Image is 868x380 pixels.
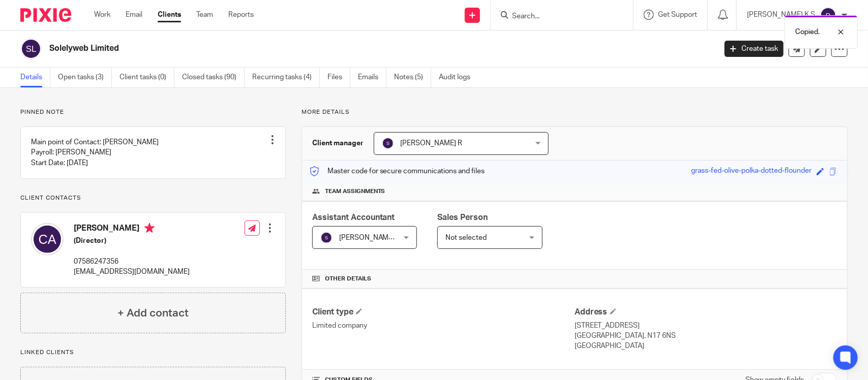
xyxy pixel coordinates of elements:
p: Limited company [312,321,575,331]
a: Details [20,68,50,87]
div: grass-fed-olive-polka-dotted-flounder [691,166,812,177]
span: [PERSON_NAME] R [401,140,463,147]
a: Open tasks (3) [58,68,112,87]
img: svg%3E [20,38,42,59]
a: Audit logs [439,68,478,87]
p: 07586247356 [74,257,190,267]
h4: [PERSON_NAME] [74,223,190,236]
h3: Client manager [312,138,364,148]
a: Clients [158,10,181,20]
p: More details [302,108,848,116]
p: [STREET_ADDRESS] [575,321,837,331]
h4: Address [575,307,837,318]
p: Client contacts [20,194,286,202]
a: Notes (5) [394,68,431,87]
h5: (Director) [74,236,190,246]
p: [GEOGRAPHIC_DATA] [575,341,837,351]
span: Assistant Accountant [312,213,395,221]
a: Create task [725,41,784,57]
p: Copied. [795,27,820,37]
a: Client tasks (0) [119,68,174,87]
img: svg%3E [320,232,333,244]
a: Team [196,10,213,20]
img: svg%3E [820,7,836,23]
img: svg%3E [31,223,64,256]
span: Not selected [445,234,487,241]
p: Linked clients [20,349,286,357]
span: Team assignments [325,187,385,196]
a: Work [94,10,110,20]
img: svg%3E [382,137,394,149]
span: Other details [325,275,371,283]
a: Files [327,68,350,87]
a: Recurring tasks (4) [252,68,320,87]
a: Closed tasks (90) [182,68,245,87]
h2: Solelyweb Limited [49,43,577,54]
p: Pinned note [20,108,286,116]
p: [EMAIL_ADDRESS][DOMAIN_NAME] [74,267,190,277]
h4: + Add contact [117,305,189,321]
p: [GEOGRAPHIC_DATA], N17 6NS [575,331,837,341]
h4: Client type [312,307,575,318]
p: Master code for secure communications and files [310,166,485,176]
a: Email [126,10,142,20]
i: Primary [144,223,155,233]
span: [PERSON_NAME] R [339,234,401,241]
span: Sales Person [437,213,488,221]
img: Pixie [20,8,71,22]
a: Reports [228,10,254,20]
a: Emails [358,68,386,87]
